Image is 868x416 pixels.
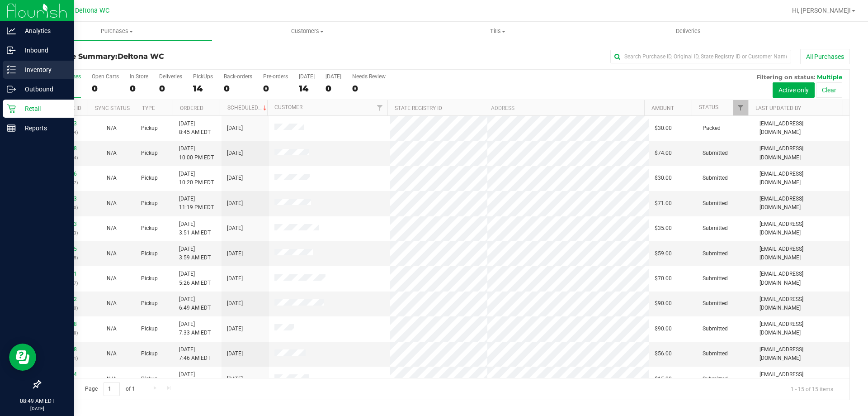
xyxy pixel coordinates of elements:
[792,7,851,14] span: Hi, [PERSON_NAME]!
[352,83,386,94] div: 0
[107,199,117,208] button: N/A
[759,245,844,262] span: [EMAIL_ADDRESS][DOMAIN_NAME]
[52,371,77,378] a: 11811824
[703,149,728,158] span: Submitted
[655,325,672,333] span: $90.00
[142,105,155,111] a: Type
[107,125,117,131] span: Not Applicable
[104,382,120,396] input: 1
[141,325,158,333] span: Pickup
[212,27,402,35] span: Customers
[703,174,728,182] span: Submitted
[759,320,844,337] span: [EMAIL_ADDRESS][DOMAIN_NAME]
[179,195,214,212] span: [DATE] 11:19 PM EDT
[107,349,117,358] button: N/A
[159,83,182,94] div: 0
[118,52,164,61] span: Deltona WC
[179,144,214,162] span: [DATE] 10:00 PM EDT
[107,275,117,282] span: Not Applicable
[16,64,70,75] p: Inventory
[655,299,672,308] span: $90.00
[107,225,117,231] span: Not Applicable
[52,346,77,353] a: 11811788
[107,325,117,332] span: Not Applicable
[141,224,158,233] span: Pickup
[759,220,844,237] span: [EMAIL_ADDRESS][DOMAIN_NAME]
[759,170,844,187] span: [EMAIL_ADDRESS][DOMAIN_NAME]
[703,325,728,333] span: Submitted
[655,249,672,258] span: $59.00
[22,22,212,41] a: Purchases
[227,375,243,383] span: [DATE]
[703,124,721,133] span: Packed
[179,295,211,312] span: [DATE] 6:49 AM EDT
[759,370,844,387] span: [EMAIL_ADDRESS][DOMAIN_NAME]
[703,274,728,283] span: Submitted
[40,53,310,61] h3: Purchase Summary:
[7,26,16,35] inline-svg: Analytics
[227,105,269,111] a: Scheduled
[107,174,117,182] button: N/A
[179,270,211,287] span: [DATE] 5:26 AM EDT
[325,73,341,80] div: [DATE]
[703,349,728,358] span: Submitted
[610,50,791,63] input: Search Purchase ID, Original ID, State Registry ID or Customer Name...
[755,105,801,111] a: Last Updated By
[816,82,842,98] button: Clear
[759,144,844,162] span: [EMAIL_ADDRESS][DOMAIN_NAME]
[141,149,158,158] span: Pickup
[52,120,77,127] a: 11811603
[373,100,387,115] a: Filter
[759,195,844,212] span: [EMAIL_ADDRESS][DOMAIN_NAME]
[703,249,728,258] span: Submitted
[141,249,158,258] span: Pickup
[77,382,142,396] span: Page of 1
[75,7,109,14] span: Deltona WC
[664,27,713,35] span: Deliveries
[817,73,842,81] span: Multiple
[651,105,674,111] a: Amount
[107,124,117,133] button: N/A
[107,175,117,181] span: Not Applicable
[7,124,16,133] inline-svg: Reports
[212,22,402,41] a: Customers
[179,120,211,137] span: [DATE] 8:45 AM EDT
[16,123,70,134] p: Reports
[141,375,158,383] span: Pickup
[403,27,592,35] span: Tills
[733,100,748,115] a: Filter
[141,174,158,182] span: Pickup
[107,224,117,233] button: N/A
[703,375,728,383] span: Submitted
[107,375,117,383] button: N/A
[263,83,288,94] div: 0
[193,83,213,94] div: 14
[703,199,728,208] span: Submitted
[141,349,158,358] span: Pickup
[7,85,16,94] inline-svg: Outbound
[655,375,672,383] span: $15.00
[655,224,672,233] span: $35.00
[759,295,844,312] span: [EMAIL_ADDRESS][DOMAIN_NAME]
[130,73,148,80] div: In Store
[593,22,783,41] a: Deliveries
[395,105,442,111] a: State Registry ID
[107,200,117,206] span: Not Applicable
[227,124,243,133] span: [DATE]
[7,65,16,74] inline-svg: Inventory
[227,224,243,233] span: [DATE]
[699,104,718,110] a: Status
[52,321,77,327] a: 11811778
[227,325,243,333] span: [DATE]
[107,149,117,158] button: N/A
[703,224,728,233] span: Submitted
[180,105,203,111] a: Ordered
[4,397,70,405] p: 08:49 AM EDT
[107,325,117,333] button: N/A
[655,199,672,208] span: $71.00
[224,83,252,94] div: 0
[325,83,341,94] div: 0
[92,83,119,94] div: 0
[800,49,850,64] button: All Purchases
[274,104,302,110] a: Customer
